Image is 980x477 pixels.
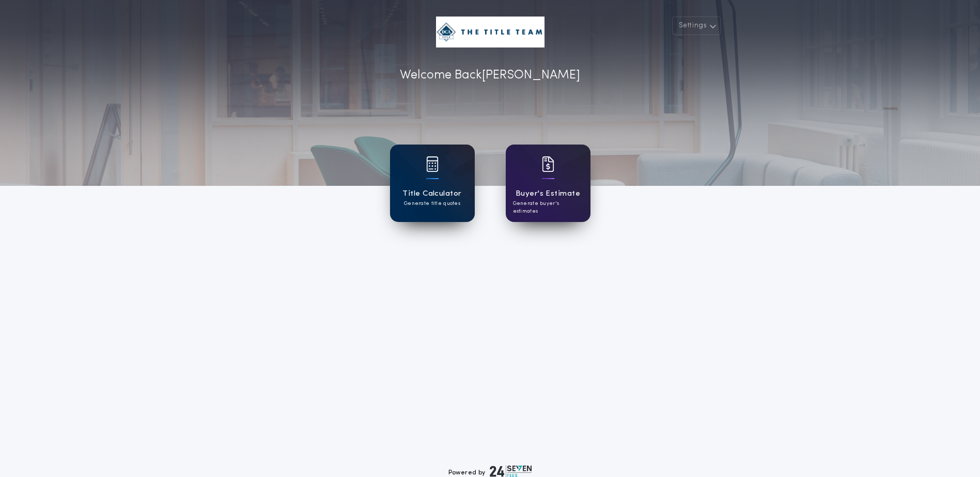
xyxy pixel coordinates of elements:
button: Settings [672,17,721,35]
p: Generate title quotes [404,200,460,208]
img: account-logo [436,17,545,47]
h1: Buyer's Estimate [516,188,580,200]
img: card icon [542,156,554,172]
a: card iconBuyer's EstimateGenerate buyer's estimates [506,145,590,222]
a: card iconTitle CalculatorGenerate title quotes [390,145,475,222]
p: Generate buyer's estimates [513,200,583,215]
img: card icon [426,156,439,172]
p: Welcome Back [PERSON_NAME] [400,66,580,85]
h1: Title Calculator [402,188,461,200]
